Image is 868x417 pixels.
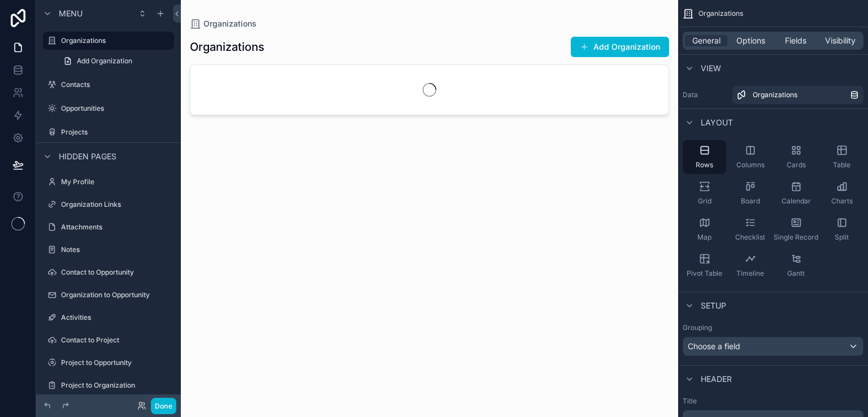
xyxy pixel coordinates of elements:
span: Timeline [736,269,764,278]
span: Fields [785,35,806,46]
span: General [692,35,721,46]
span: Header [701,373,732,385]
span: Columns [736,160,765,170]
a: Organization to Opportunity [43,286,174,304]
label: Project to Organization [61,381,172,390]
span: Menu [59,8,83,19]
span: Cards [787,160,806,170]
label: Opportunities [61,104,172,113]
span: Table [833,160,850,170]
span: Layout [701,117,733,128]
button: Cards [774,140,818,174]
a: Attachments [43,218,174,236]
label: Grouping [683,323,712,332]
span: Pivot Table [687,269,722,278]
a: Contacts [43,76,174,94]
span: Add Organization [77,57,132,66]
a: Projects [43,123,174,141]
a: Notes [43,241,174,259]
span: Organizations [753,90,797,99]
label: Organization Links [61,200,172,209]
a: Organization Links [43,196,174,214]
button: Single Record [774,212,818,246]
span: Single Record [774,233,818,242]
span: View [701,63,721,74]
button: Grid [683,176,726,210]
span: Options [736,35,765,46]
button: Charts [820,176,863,210]
a: Organizations [732,86,863,104]
label: Contact to Opportunity [61,268,172,277]
span: Checklist [735,233,765,242]
a: Opportunities [43,99,174,118]
button: Gantt [774,249,818,283]
span: Organizations [698,9,743,18]
label: Organizations [61,36,167,45]
label: Organization to Opportunity [61,290,172,299]
button: Columns [728,140,772,174]
label: Attachments [61,223,172,232]
label: Projects [61,128,172,137]
span: Hidden pages [59,151,116,162]
label: Notes [61,245,172,254]
button: Table [820,140,863,174]
button: Map [683,212,726,246]
a: Add Organization [57,52,174,70]
a: Contact to Project [43,331,174,349]
button: Calendar [774,176,818,210]
button: Split [820,212,863,246]
label: Activities [61,313,172,322]
span: Choose a field [688,341,740,351]
span: Split [835,233,849,242]
a: My Profile [43,173,174,191]
span: Grid [698,197,711,206]
button: Timeline [728,249,772,283]
label: Contacts [61,80,172,89]
a: Project to Organization [43,376,174,394]
button: Checklist [728,212,772,246]
span: Gantt [787,269,805,278]
label: Title [683,397,863,406]
button: Board [728,176,772,210]
button: Rows [683,140,726,174]
button: Done [151,398,176,414]
span: Map [697,233,711,242]
a: Project to Opportunity [43,354,174,372]
span: Board [741,197,760,206]
span: Calendar [782,197,811,206]
a: Contact to Opportunity [43,263,174,281]
label: Data [683,90,728,99]
button: Pivot Table [683,249,726,283]
label: Project to Opportunity [61,358,172,367]
button: Choose a field [683,337,863,356]
a: Organizations [43,32,174,50]
span: Visibility [825,35,856,46]
label: My Profile [61,177,172,186]
label: Contact to Project [61,336,172,345]
span: Setup [701,300,726,311]
a: Activities [43,309,174,327]
span: Charts [831,197,853,206]
span: Rows [696,160,713,170]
